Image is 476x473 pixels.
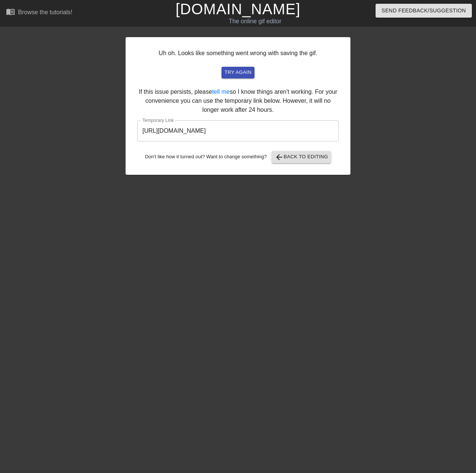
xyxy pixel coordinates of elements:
[162,17,347,26] div: The online gif editor
[175,1,300,17] a: [DOMAIN_NAME]
[6,7,72,19] a: Browse the tutorials!
[382,6,466,15] span: Send Feedback/Suggestion
[126,37,350,175] div: Uh oh. Looks like something went wrong with saving the gif. If this issue persists, please so I k...
[18,9,72,15] div: Browse the tutorials!
[225,68,251,77] span: try again
[137,120,339,141] input: bare
[6,7,15,16] span: menu_book
[275,153,328,162] span: Back to Editing
[137,151,339,163] div: Don't like how it turned out? Want to change something?
[376,4,472,18] button: Send Feedback/Suggestion
[275,153,284,162] span: arrow_back
[222,67,254,78] button: try again
[272,151,331,163] button: Back to Editing
[212,89,230,95] a: tell me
